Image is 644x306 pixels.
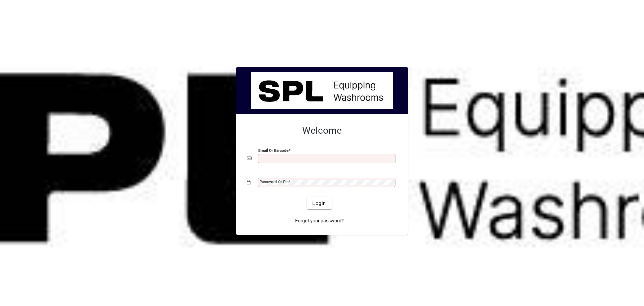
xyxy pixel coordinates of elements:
button: Login [307,197,331,209]
mat-label: Password or Pin [260,179,288,184]
span: Forgot your password? [295,217,344,224]
h2: Welcome [247,125,397,136]
mat-label: Email or Barcode [258,148,288,153]
span: Login [312,200,326,207]
a: Forgot your password? [292,215,346,227]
